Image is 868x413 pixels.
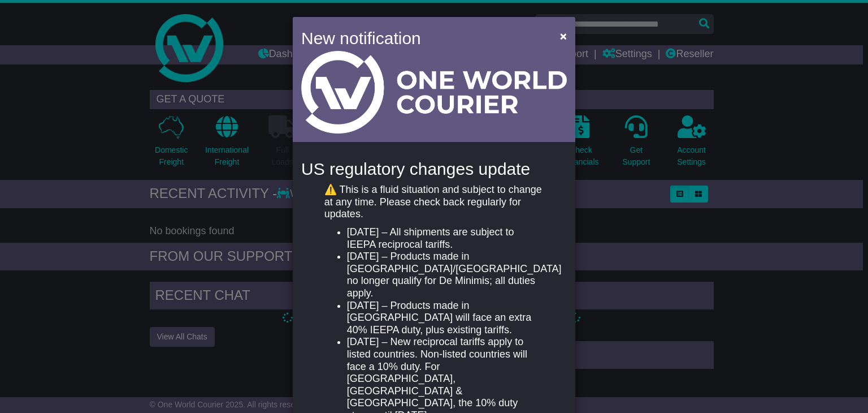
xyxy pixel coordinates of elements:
h4: New notification [301,25,544,51]
li: [DATE] – Products made in [GEOGRAPHIC_DATA]/[GEOGRAPHIC_DATA] no longer qualify for De Minimis; a... [347,251,544,299]
img: Light [301,51,567,134]
p: ⚠️ This is a fluid situation and subject to change at any time. Please check back regularly for u... [324,184,544,221]
li: [DATE] – All shipments are subject to IEEPA reciprocal tariffs. [347,226,544,251]
span: × [560,29,567,42]
h4: US regulatory changes update [301,160,567,178]
li: [DATE] – Products made in [GEOGRAPHIC_DATA] will face an extra 40% IEEPA duty, plus existing tari... [347,300,544,337]
button: Close [554,24,572,48]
